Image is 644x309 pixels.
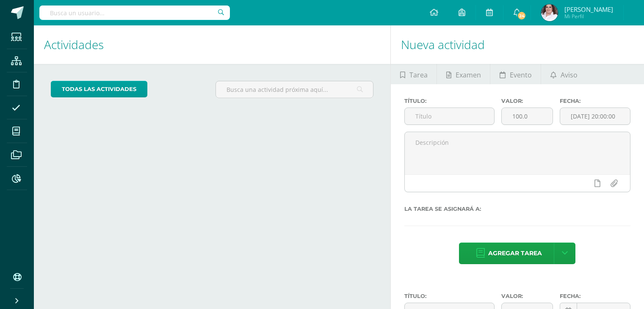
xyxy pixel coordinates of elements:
a: Tarea [391,64,437,84]
label: Valor: [501,293,553,299]
label: Fecha: [560,293,630,299]
img: 90ff07e7ad6dea4cda93a247b25c642c.png [541,4,558,21]
span: Evento [510,65,532,85]
label: Valor: [501,98,553,104]
input: Busca un usuario... [39,6,230,20]
label: Título: [404,293,495,299]
input: Busca una actividad próxima aquí... [216,81,373,98]
h1: Actividades [44,25,380,64]
span: Examen [456,65,481,85]
span: 24 [517,11,526,20]
label: Fecha: [560,98,630,104]
span: Aviso [561,65,578,85]
span: Agregar tarea [488,243,542,264]
a: todas las Actividades [51,81,147,97]
input: Título [405,108,494,124]
h1: Nueva actividad [401,25,634,64]
a: Aviso [541,64,586,84]
a: Examen [437,64,490,84]
input: Fecha de entrega [560,108,630,124]
span: [PERSON_NAME] [564,5,613,14]
span: Tarea [409,65,428,85]
input: Puntos máximos [502,108,553,124]
span: Mi Perfil [564,13,613,20]
a: Evento [490,64,541,84]
label: La tarea se asignará a: [404,206,630,212]
label: Título: [404,98,495,104]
